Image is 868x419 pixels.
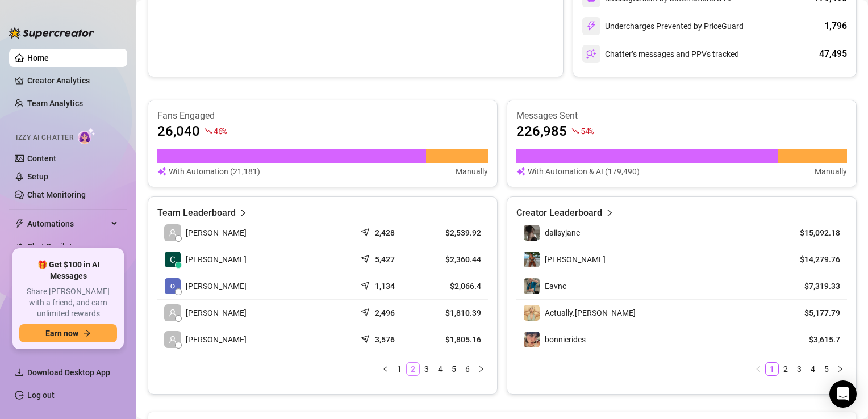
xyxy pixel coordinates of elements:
article: 226,985 [516,122,567,140]
div: Undercharges Prevented by PriceGuard [582,17,744,35]
img: svg%3e [516,165,525,178]
a: 3 [793,363,806,375]
li: Previous Page [379,362,393,376]
img: Cecil Capuchino [165,252,181,267]
button: right [833,362,847,376]
span: right [837,366,844,372]
article: $2,360.44 [429,254,481,265]
span: 54 % [581,125,594,136]
a: Setup [27,172,48,181]
span: download [15,368,24,377]
a: Creator Analytics [27,72,118,90]
span: send [361,332,372,343]
span: left [382,366,389,372]
span: bonnierides [545,335,586,344]
article: $5,177.79 [788,307,840,319]
img: AI Chatter [78,128,95,144]
span: send [361,305,372,317]
a: 4 [434,363,446,375]
article: Creator Leaderboard [516,206,602,220]
article: Team Leaderboard [157,206,236,220]
article: 26,040 [157,122,200,140]
li: 3 [792,362,806,376]
article: $2,066.4 [429,280,481,292]
li: 6 [461,362,474,376]
article: Manually [815,165,847,178]
a: Chat Monitoring [27,190,86,199]
span: 🎁 Get $100 in AI Messages [19,259,117,282]
span: Share [PERSON_NAME] with a friend, and earn unlimited rewards [19,286,117,320]
span: Izzy AI Chatter [16,132,73,143]
button: left [752,362,765,376]
span: Eavnc [545,282,566,291]
a: 3 [420,363,433,375]
span: [PERSON_NAME] [186,253,247,266]
article: $14,279.76 [788,254,840,265]
span: user [169,229,177,237]
span: [PERSON_NAME] [186,333,247,346]
span: send [361,279,372,290]
a: 5 [448,363,460,375]
article: Manually [456,165,488,178]
li: 5 [820,362,833,376]
span: daiisyjane [545,228,580,237]
span: right [239,206,247,220]
img: svg%3e [157,165,166,178]
article: 3,576 [375,334,395,345]
span: send [361,225,372,237]
a: 2 [779,363,792,375]
img: Eavnc [524,278,540,294]
li: 1 [393,362,406,376]
span: left [755,366,762,372]
li: Next Page [474,362,488,376]
article: Fans Engaged [157,110,488,122]
span: fall [205,127,212,135]
span: arrow-right [83,329,91,337]
span: right [606,206,614,220]
span: [PERSON_NAME] [545,255,606,264]
img: logo-BBDzfeDw.svg [9,27,94,39]
li: 1 [765,362,779,376]
span: user [169,336,177,343]
a: Team Analytics [27,99,83,108]
li: 5 [447,362,461,376]
img: bonnierides [524,332,540,347]
span: thunderbolt [15,219,24,228]
a: Content [27,154,56,163]
span: 46 % [214,125,227,136]
span: [PERSON_NAME] [186,280,247,292]
li: 3 [420,362,433,376]
li: 4 [433,362,447,376]
img: svg%3e [586,21,596,31]
article: 1,134 [375,280,395,292]
li: Previous Page [752,362,765,376]
div: Open Intercom Messenger [829,380,857,408]
div: Chatter’s messages and PPVs tracked [582,45,739,63]
article: With Automation & AI (179,490) [528,165,640,178]
img: Actually.Maria [524,305,540,321]
img: Krisha [165,278,181,294]
article: $3,615.7 [788,334,840,345]
a: 5 [820,363,833,375]
article: 2,428 [375,227,395,238]
span: Automations [27,215,108,233]
li: 2 [779,362,792,376]
article: With Automation (21,181) [169,165,260,178]
article: Messages Sent [516,110,847,122]
span: [PERSON_NAME] [186,307,247,319]
span: send [361,252,372,263]
div: 1,796 [824,19,847,33]
div: 47,495 [819,47,847,61]
a: 6 [461,363,474,375]
article: $1,805.16 [429,334,481,345]
a: 1 [393,363,406,375]
img: svg%3e [586,49,596,59]
img: daiisyjane [524,225,540,241]
a: 1 [766,363,778,375]
button: right [474,362,488,376]
span: Download Desktop App [27,368,110,377]
button: left [379,362,393,376]
span: right [478,366,485,372]
button: Earn nowarrow-right [19,324,117,342]
a: Log out [27,391,55,400]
